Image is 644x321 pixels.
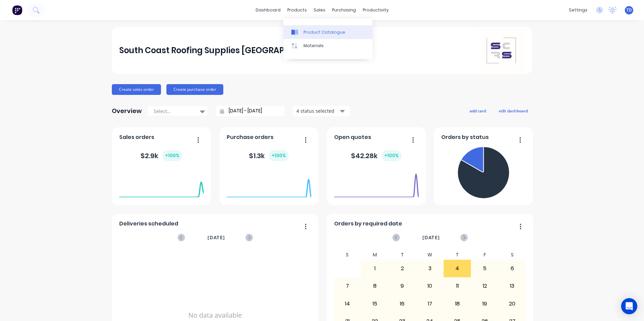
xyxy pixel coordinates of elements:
span: Sales orders [119,133,154,141]
div: 8 [361,278,388,294]
div: M [361,250,389,260]
div: + 100 % [269,150,289,161]
span: Purchase orders [227,133,273,141]
div: $ 42.28k [351,150,401,161]
div: 7 [334,278,361,294]
div: $ 1.3k [249,150,289,161]
button: 4 status selected [293,106,350,116]
a: dashboard [252,5,284,15]
div: 14 [334,295,361,312]
div: 9 [389,278,416,294]
div: S [334,250,361,260]
img: South Coast Roofing Supplies Southern Highlands [478,27,525,74]
div: Product Catalogue [303,29,345,35]
div: 10 [416,278,443,294]
div: South Coast Roofing Supplies [GEOGRAPHIC_DATA] [119,44,330,57]
button: Create sales order [112,84,161,95]
div: $ 2.9k [140,150,182,161]
div: 4 status selected [296,107,339,114]
div: T [444,250,471,260]
span: [DATE] [422,234,440,241]
span: Orders by status [441,133,489,141]
div: 17 [416,295,443,312]
div: T [389,250,416,260]
div: 4 [444,260,471,277]
div: 1 [361,260,388,277]
div: Materials [303,43,324,49]
a: Product Catalogue [283,25,373,39]
div: 16 [389,295,416,312]
div: Overview [112,104,142,118]
div: W [416,250,444,260]
span: TD [626,7,632,13]
div: 20 [499,295,526,312]
div: 18 [444,295,471,312]
div: 13 [499,278,526,294]
button: Create purchase order [166,84,223,95]
div: 2 [389,260,416,277]
div: 15 [361,295,388,312]
div: purchasing [329,5,359,15]
button: edit dashboard [494,106,532,115]
span: Open quotes [334,133,371,141]
img: Factory [12,5,22,15]
div: S [498,250,526,260]
div: 19 [471,295,498,312]
div: 3 [416,260,443,277]
span: [DATE] [207,234,225,241]
div: + 100 % [162,150,182,161]
div: 6 [499,260,526,277]
button: add card [465,106,490,115]
div: 5 [471,260,498,277]
div: 12 [471,278,498,294]
div: F [471,250,498,260]
a: Materials [283,39,373,52]
div: productivity [359,5,392,15]
div: settings [566,5,591,15]
div: 11 [444,278,471,294]
div: Open Intercom Messenger [621,298,637,314]
div: sales [310,5,329,15]
div: products [284,5,310,15]
div: + 100 % [382,150,401,161]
